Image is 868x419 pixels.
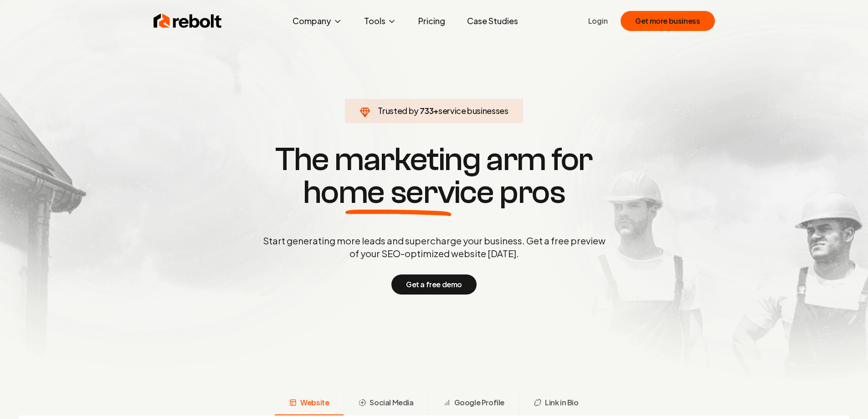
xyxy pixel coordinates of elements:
span: Website [300,397,329,408]
a: Case Studies [460,12,525,30]
span: + [433,105,438,116]
span: Social Media [370,397,413,408]
span: Link in Bio [545,397,579,408]
button: Social Media [344,392,428,415]
button: Website [275,392,344,415]
button: Link in Bio [519,392,593,415]
button: Tools [357,12,404,30]
span: service businesses [438,105,508,116]
button: Get a free demo [391,274,477,295]
span: Trusted by [378,105,418,116]
span: Google Profile [454,397,504,408]
button: Google Profile [428,392,519,415]
a: Pricing [411,12,452,30]
span: home service [303,176,494,209]
img: Rebolt Logo [154,12,222,30]
h1: The marketing arm for pros [216,143,653,209]
span: 733 [420,104,433,117]
button: Company [285,12,349,30]
a: Login [588,16,608,26]
button: Get more business [621,11,714,31]
p: Start generating more leads and supercharge your business. Get a free preview of your SEO-optimiz... [261,234,607,260]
